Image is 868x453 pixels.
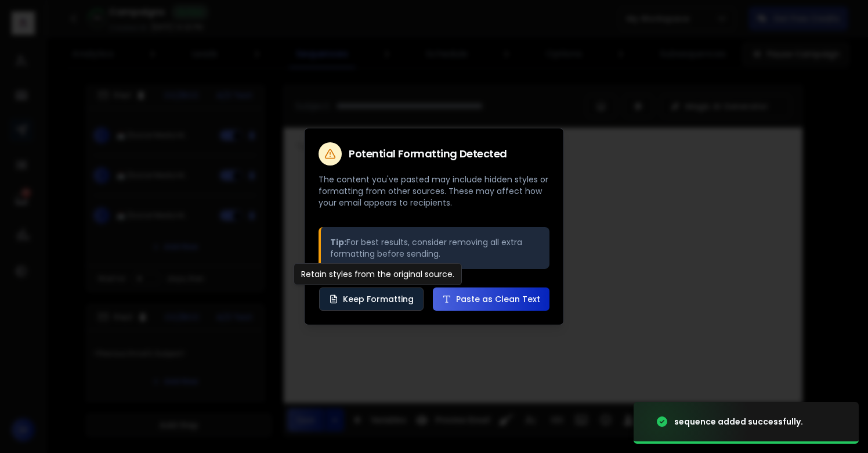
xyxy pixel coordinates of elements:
[294,263,462,285] div: Retain styles from the original source.
[330,236,346,248] strong: Tip:
[433,287,549,311] button: Paste as Clean Text
[349,149,507,159] h2: Potential Formatting Detected
[330,236,540,260] p: For best results, consider removing all extra formatting before sending.
[319,287,424,311] button: Keep Formatting
[319,174,549,208] p: The content you've pasted may include hidden styles or formatting from other sources. These may a...
[674,416,803,427] div: sequence added successfully.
